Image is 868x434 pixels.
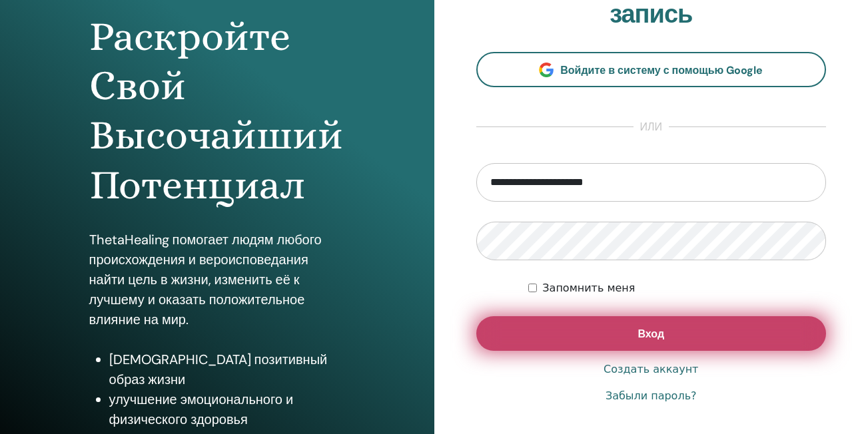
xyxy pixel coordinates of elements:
[606,388,697,404] a: Забыли пароль?
[109,391,294,428] ya-tr-span: улучшение эмоционального и физического здоровья
[528,280,826,296] div: Сохраняйте мою аутентификацию на неопределённый срок или до тех пор, пока я не выйду из системы в...
[109,351,328,388] ya-tr-span: [DEMOGRAPHIC_DATA] позитивный образ жизни
[560,63,763,77] ya-tr-span: Войдите в систему с помощью Google
[604,363,698,375] ya-tr-span: Создать аккаунт
[89,13,343,208] ya-tr-span: Раскройте Свой Высочайший Потенциал
[476,52,827,87] a: Войдите в систему с помощью Google
[606,389,697,402] ya-tr-span: Забыли пароль?
[89,231,322,328] ya-tr-span: ThetaHealing помогает людям любого происхождения и вероисповедания найти цель в жизни, изменить е...
[604,361,698,377] a: Создать аккаунт
[476,316,827,351] button: Вход
[542,282,635,294] ya-tr-span: Запомнить меня
[638,327,664,341] ya-tr-span: Вход
[640,120,663,134] ya-tr-span: или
